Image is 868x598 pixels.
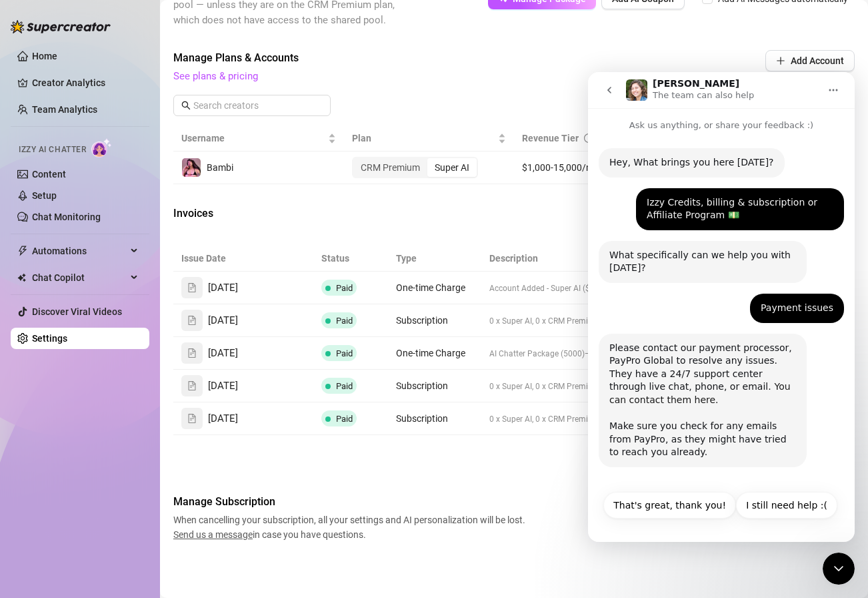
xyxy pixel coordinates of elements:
span: Invoices [173,206,397,222]
span: Account Added - Super AI ($1,000-15,000/mo) (@phbambi) [489,282,702,293]
span: Paid [336,283,353,293]
th: Plan [344,125,515,152]
a: Content [32,169,66,180]
span: Paid [336,348,353,358]
a: Settings [32,333,67,344]
span: [DATE] [208,346,238,362]
span: AI Chatter Package (5000) [489,349,585,358]
span: Username [181,131,325,145]
span: 0 x Super AI, 0 x CRM Premium [489,316,600,326]
span: [DATE] [208,378,238,394]
iframe: Intercom live chat [823,553,855,585]
button: Add Account [765,50,855,71]
a: Team Analytics [32,104,97,115]
span: thunderbolt [17,246,28,256]
span: file-text [187,316,197,325]
span: Add Account [791,55,844,66]
th: Type [388,246,481,272]
a: Creator Analytics [32,72,139,93]
span: Plan [352,131,496,145]
span: [DATE] [208,280,238,296]
th: Issue Date [173,246,313,272]
img: logo-BBDzfeDw.svg [11,20,111,33]
a: Chat Monitoring [32,212,101,222]
span: — Prorated for 12/31 days left ([DATE] - [DATE]) [585,348,753,358]
span: Automations [32,240,127,262]
div: CRM Premium [353,158,427,177]
span: Paid [336,381,353,391]
td: 0 x Super AI, 0 x CRM Premium [481,402,668,435]
a: Setup [32,190,57,201]
span: [DATE] [208,411,238,427]
td: 0 x Super AI, 0 x CRM Premium [481,370,668,402]
div: Super AI [427,158,477,177]
img: AI Chatter [91,138,112,158]
a: Home [32,51,57,61]
input: Search creators [193,98,312,113]
img: Bambi [182,158,201,177]
span: file-text [187,414,197,423]
th: Username [173,125,344,152]
td: 0 x Super AI, 0 x CRM Premium [481,304,668,337]
img: Chat Copilot [17,273,26,282]
span: Paid [336,316,353,326]
th: Description [481,246,668,272]
span: Send us a message [173,529,253,540]
td: One-time Charge [388,337,481,370]
span: Manage Plans & Accounts [173,50,675,66]
span: Revenue Tier [522,133,579,143]
span: plus [776,56,785,65]
span: Chat Copilot [32,267,127,288]
span: [DATE] [208,313,238,329]
td: Subscription [388,304,481,337]
a: See plans & pricing [173,70,258,82]
span: Paid [336,414,353,424]
span: Izzy AI Chatter [19,143,86,156]
span: When cancelling your subscription, all your settings and AI personalization will be lost. in case... [173,513,529,542]
span: search [181,101,191,110]
iframe: Intercom live chat [588,72,855,542]
span: file-text [187,283,197,292]
td: One-time Charge [388,272,481,304]
span: 0 x Super AI, 0 x CRM Premium [489,414,600,424]
th: Status [313,246,388,272]
span: Bambi [207,162,233,173]
span: 0 x Super AI, 0 x CRM Premium [489,382,600,391]
div: segmented control [352,157,478,178]
span: file-text [187,381,197,390]
span: Manage Subscription [173,494,529,510]
a: Discover Viral Videos [32,306,122,317]
td: Subscription [388,402,481,435]
span: file-text [187,348,197,358]
td: Subscription [388,370,481,402]
span: info-circle [584,133,593,143]
td: $1,000-15,000/mo [514,152,616,184]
